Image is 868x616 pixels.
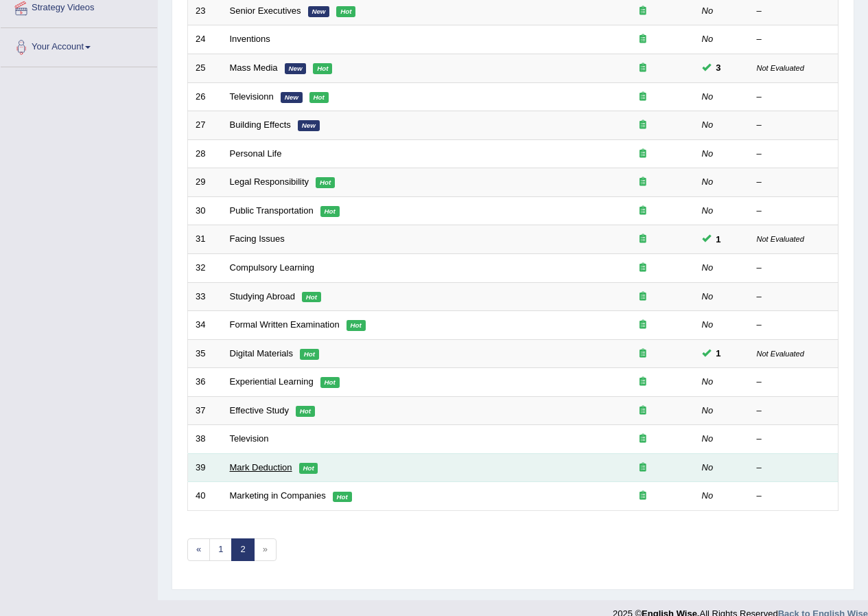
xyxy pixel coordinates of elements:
td: 29 [188,168,222,197]
em: No [702,34,714,44]
a: Studying Abroad [230,291,295,301]
div: – [757,461,831,475]
a: Formal Written Examination [230,319,340,330]
em: Hot [300,349,319,360]
a: Televisionn [230,91,274,102]
a: Public Transportation [230,205,314,216]
a: Marketing in Companies [230,490,326,501]
a: Mark Deduction [230,462,292,472]
td: 32 [188,253,222,282]
em: No [702,205,714,216]
td: 24 [188,25,222,54]
span: You can still take this question [711,60,727,75]
div: – [757,119,831,132]
div: – [757,290,831,304]
div: – [757,176,831,189]
div: Exam occurring question [599,376,687,389]
td: 30 [188,196,222,225]
div: Exam occurring question [599,262,687,275]
div: – [757,205,831,218]
a: Television [230,433,269,444]
div: – [757,148,831,161]
small: Not Evaluated [757,64,804,72]
div: Exam occurring question [599,176,687,189]
div: Exam occurring question [599,290,687,304]
td: 28 [188,139,222,168]
em: Hot [313,63,332,74]
td: 39 [188,453,222,482]
em: Hot [309,92,329,103]
div: – [757,404,831,418]
a: Effective Study [230,405,289,415]
td: 35 [188,339,222,368]
em: No [702,405,714,415]
div: Exam occurring question [599,5,687,18]
span: You can still take this question [711,346,727,361]
div: Exam occurring question [599,461,687,475]
span: You can still take this question [711,232,727,247]
td: 33 [188,282,222,311]
em: New [298,120,320,131]
small: Not Evaluated [757,235,804,243]
td: 31 [188,225,222,254]
div: Exam occurring question [599,148,687,161]
div: – [757,433,831,446]
a: Building Effects [230,119,291,130]
div: Exam occurring question [599,347,687,361]
a: 2 [231,538,254,561]
em: No [702,148,714,159]
a: Your Account [1,28,157,62]
a: Mass Media [230,62,278,73]
td: 36 [188,368,222,397]
div: Exam occurring question [599,404,687,418]
em: No [702,262,714,273]
em: Hot [333,492,352,503]
div: Exam occurring question [599,62,687,75]
td: 38 [188,425,222,454]
div: – [757,5,831,18]
div: – [757,262,831,275]
em: No [702,119,714,130]
td: 26 [188,82,222,111]
em: No [702,5,714,16]
div: – [757,33,831,46]
div: Exam occurring question [599,319,687,332]
em: No [702,433,714,444]
em: Hot [320,377,340,388]
em: No [702,319,714,330]
em: No [702,176,714,187]
div: Exam occurring question [599,33,687,46]
em: Hot [316,177,335,188]
td: 40 [188,482,222,511]
a: Experiential Learning [230,376,314,387]
td: 25 [188,54,222,83]
em: New [285,63,307,74]
td: 37 [188,396,222,425]
em: New [308,6,330,17]
em: Hot [336,6,355,17]
a: 1 [209,538,232,561]
td: 34 [188,311,222,340]
em: Hot [347,320,366,331]
a: Digital Materials [230,348,293,358]
div: Exam occurring question [599,433,687,446]
span: » [254,538,277,561]
a: Compulsory Learning [230,262,315,273]
div: Exam occurring question [599,119,687,132]
em: No [702,291,714,301]
em: No [702,490,714,501]
em: New [281,92,303,103]
div: Exam occurring question [599,91,687,104]
a: Facing Issues [230,233,285,244]
em: No [702,376,714,387]
div: – [757,490,831,503]
div: Exam occurring question [599,490,687,503]
a: Personal Life [230,148,282,159]
em: Hot [299,463,318,474]
em: No [702,462,714,472]
div: – [757,91,831,104]
small: Not Evaluated [757,350,804,358]
div: Exam occurring question [599,205,687,218]
em: Hot [320,206,340,217]
div: – [757,319,831,332]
